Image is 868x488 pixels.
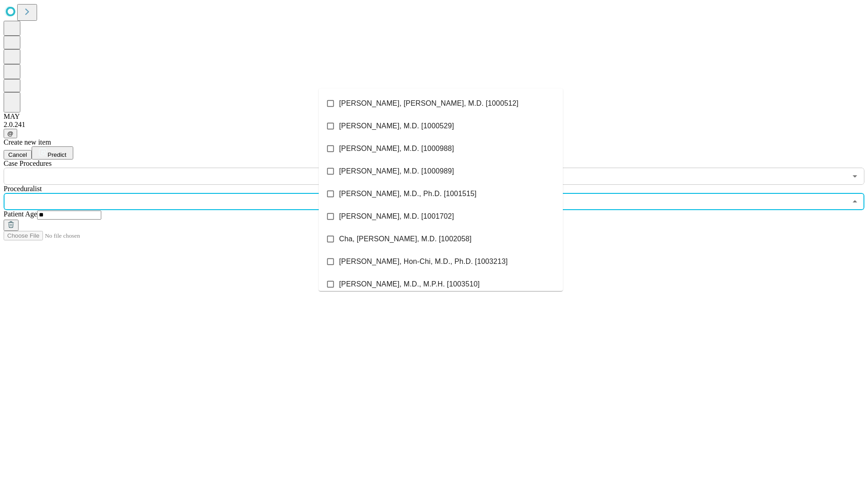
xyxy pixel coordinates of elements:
[4,210,37,218] span: Patient Age
[4,150,32,160] button: Cancel
[339,166,454,177] span: [PERSON_NAME], M.D. [1000989]
[339,234,472,244] span: Cha, [PERSON_NAME], M.D. [1002058]
[339,279,480,290] span: [PERSON_NAME], M.D., M.P.H. [1003510]
[339,256,508,267] span: [PERSON_NAME], Hon-Chi, M.D., Ph.D. [1003213]
[339,188,476,199] span: [PERSON_NAME], M.D., Ph.D. [1001515]
[339,211,454,222] span: [PERSON_NAME], M.D. [1001702]
[4,113,864,121] div: MAY
[7,130,14,137] span: @
[4,185,42,192] span: Proceduralist
[4,121,864,129] div: 2.0.241
[339,98,519,109] span: [PERSON_NAME], [PERSON_NAME], M.D. [1000512]
[849,195,861,208] button: Close
[4,138,51,146] span: Create new item
[32,146,73,160] button: Predict
[339,143,454,154] span: [PERSON_NAME], M.D. [1000988]
[339,121,454,131] span: [PERSON_NAME], M.D. [1000529]
[4,129,17,138] button: @
[849,170,861,183] button: Open
[47,151,66,158] span: Predict
[8,151,27,158] span: Cancel
[4,160,52,167] span: Scheduled Procedure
